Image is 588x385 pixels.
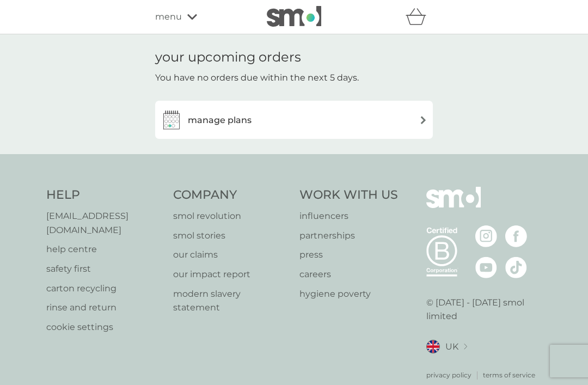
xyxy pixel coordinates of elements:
img: visit the smol Instagram page [475,225,497,247]
a: privacy policy [426,370,471,380]
a: careers [299,267,398,282]
h1: your upcoming orders [155,50,301,65]
a: modern slavery statement [173,287,289,315]
img: smol [267,6,321,27]
a: our claims [173,248,289,262]
img: UK flag [426,340,440,353]
a: partnerships [299,229,398,243]
a: smol stories [173,229,289,243]
h4: Help [46,187,162,204]
p: © [DATE] - [DATE] smol limited [426,296,542,323]
span: menu [155,10,182,24]
a: safety first [46,262,162,276]
img: select a new location [464,344,467,350]
img: smol [426,187,481,224]
a: hygiene poverty [299,287,398,301]
a: influencers [299,209,398,223]
h4: Company [173,187,289,204]
a: carton recycling [46,282,162,296]
a: terms of service [483,370,535,380]
img: visit the smol Facebook page [505,225,527,247]
a: [EMAIL_ADDRESS][DOMAIN_NAME] [46,209,162,237]
span: UK [445,340,458,354]
a: cookie settings [46,320,162,334]
p: You have no orders due within the next 5 days. [155,71,359,85]
a: smol revolution [173,209,289,223]
a: rinse and return [46,301,162,315]
div: basket [406,6,433,28]
img: visit the smol Youtube page [475,256,497,278]
a: help centre [46,242,162,256]
h3: manage plans [188,113,252,127]
img: visit the smol Tiktok page [505,256,527,278]
img: arrow right [419,116,427,124]
h4: Work With Us [299,187,398,204]
a: press [299,248,398,262]
a: our impact report [173,267,289,282]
